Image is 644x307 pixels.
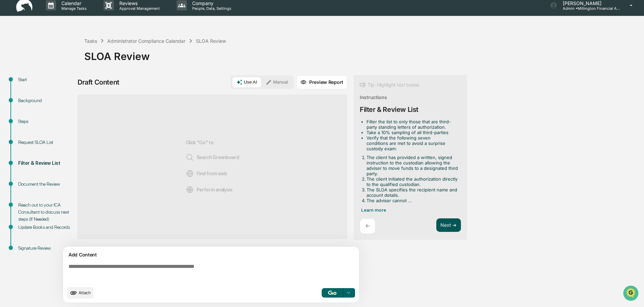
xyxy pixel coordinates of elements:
[361,207,386,213] span: Learn more
[328,290,336,295] img: Go
[13,92,19,97] img: 1746055101610-c473b297-6a78-478c-a979-82029cc54cd1
[367,130,458,135] li: Take a 10% sampling of all third-parties
[114,6,163,11] p: Approval Management
[367,187,458,198] li: The SLOA specifies the recipient name and account details.
[187,6,235,11] p: People, Data, Settings
[322,288,343,298] button: Go
[186,170,227,178] span: Find from web
[56,92,58,97] span: •
[18,181,74,188] div: Document the Review
[18,118,74,125] div: Steps
[367,176,458,187] li: The client initiated the authorization directly to the qualified custodian.
[114,0,163,6] p: Reviews
[48,149,82,154] a: Powered byPylon
[79,290,91,295] span: Attach
[84,45,641,62] div: SLOA Review
[367,119,458,130] li: Filter the list to only those that are third-party standing letters of authorization.
[7,75,45,80] div: Past conversations
[46,117,86,129] a: 🗄️Attestations
[262,77,292,87] button: Manual
[360,105,418,114] div: Filter & Review List
[18,245,74,252] div: Signature Review
[49,120,54,126] div: 🗄️
[7,120,12,126] div: 🖐️
[56,120,84,126] span: Attestations
[367,198,458,203] li: The adviser cannot ...
[186,153,239,161] span: Search Greenboard
[30,58,93,64] div: We're available if you need us!
[232,77,261,87] button: Use AI
[4,117,46,129] a: 🖐️Preclearance
[7,85,18,96] img: Dave Feldman
[18,76,74,83] div: Start
[18,97,74,104] div: Background
[367,155,458,176] li: The client has provided a written, signed instruction to the custodian allowing the adviser to mo...
[21,92,55,97] span: [PERSON_NAME]
[67,149,82,154] span: Pylon
[13,120,43,126] span: Preclearance
[105,73,123,82] button: See all
[67,251,355,259] div: Add Content
[7,14,123,25] p: How can we help?
[360,81,419,89] div: Tip: Highlight text below
[18,160,74,167] div: Filter & Review List
[60,92,74,97] span: [DATE]
[187,0,235,6] p: Company
[186,153,194,161] img: Search
[196,38,226,44] div: SLOA Review
[557,0,620,6] p: [PERSON_NAME]
[14,52,26,64] img: 4531339965365_218c74b014194aa58b9b_72.jpg
[18,202,74,223] div: Reach out to your ICA Consultant to discuss next steps (If Needed)
[13,132,42,139] span: Data Lookup
[360,94,387,100] div: Instructions
[7,133,12,139] div: 🔎
[365,223,370,229] p: ←
[30,52,111,58] div: Start new chat
[186,106,239,228] div: Click "Go" to
[436,218,461,232] button: Next ➔
[84,38,97,44] div: Tasks
[56,0,90,6] p: Calendar
[186,170,194,178] img: Web
[4,130,45,142] a: 🔎Data Lookup
[557,6,620,11] p: Admin • Millington Financial Advisors, LLC
[622,285,641,303] iframe: Open customer support
[67,287,93,299] button: upload document
[186,186,233,194] span: Perform analysis
[186,186,194,194] img: Analysis
[296,75,347,89] button: Preview Report
[367,135,458,151] li: Verify that the following seven conditions are met to avoid a surprise custody exam:
[18,139,74,146] div: Request SLOA List
[115,54,123,62] button: Start new chat
[7,52,19,64] img: 1746055101610-c473b297-6a78-478c-a979-82029cc54cd1
[78,78,119,86] div: Draft Content
[56,6,90,11] p: Manage Tasks
[107,38,185,44] div: Administrator Compliance Calendar
[18,224,74,231] div: Update Books and Records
